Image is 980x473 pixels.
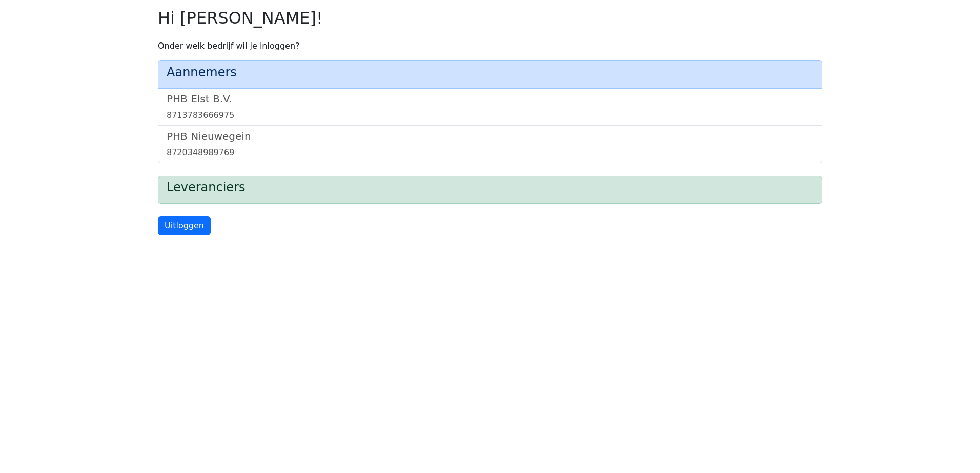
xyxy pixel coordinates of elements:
[167,65,813,80] h4: Aannemers
[167,130,813,159] a: PHB Nieuwegein8720348989769
[167,180,813,195] h4: Leveranciers
[167,93,813,105] h5: PHB Elst B.V.
[158,40,822,52] p: Onder welk bedrijf wil je inloggen?
[167,93,813,121] a: PHB Elst B.V.8713783666975
[167,130,813,142] h5: PHB Nieuwegein
[167,109,813,121] div: 8713783666975
[167,146,813,159] div: 8720348989769
[158,216,211,235] a: Uitloggen
[158,8,822,28] h2: Hi [PERSON_NAME]!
